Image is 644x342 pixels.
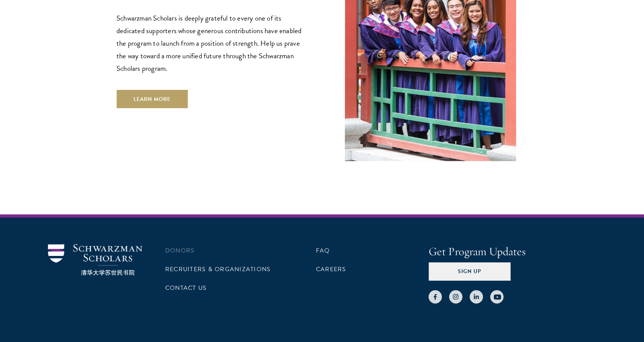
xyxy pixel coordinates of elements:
[165,265,271,274] a: Recruiters & Organizations
[116,12,307,75] p: Schwarzman Scholars is deeply grateful to every one of its dedicated supporters whose generous co...
[48,244,142,276] img: Schwarzman Scholars
[429,262,510,281] button: Sign Up
[316,246,330,255] a: FAQ
[165,246,194,255] a: Donors
[429,244,596,259] h4: Get Program Updates
[165,283,207,292] a: Contact Us
[316,265,346,274] a: Careers
[116,90,188,108] a: Learn More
